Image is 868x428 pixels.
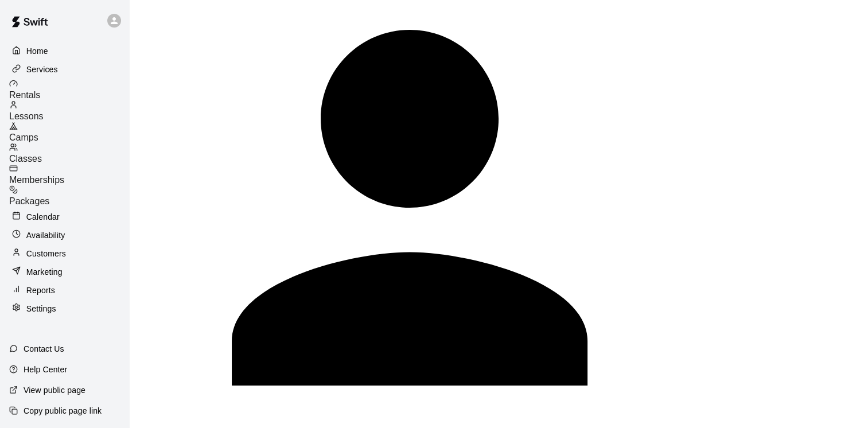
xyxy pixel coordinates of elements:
a: Customers [9,245,120,262]
p: Marketing [26,266,63,278]
span: Lessons [9,111,44,121]
span: Memberships [9,175,64,185]
p: Copy public page link [24,405,102,417]
a: Memberships [9,164,129,185]
a: Rentals [9,79,129,100]
span: Packages [9,196,49,206]
a: Packages [9,185,129,207]
p: Home [26,45,48,57]
p: Availability [26,229,65,241]
p: Calendar [26,211,60,223]
p: Services [26,64,58,75]
a: Services [9,61,120,78]
a: Marketing [9,263,120,281]
span: Rentals [9,90,40,100]
p: View public page [24,384,85,396]
a: Lessons [9,100,129,122]
p: Reports [26,285,55,296]
a: Camps [9,122,129,143]
p: Customers [26,248,66,259]
span: Classes [9,154,42,164]
p: Help Center [24,364,67,375]
a: Availability [9,227,120,244]
a: Reports [9,282,120,299]
a: Home [9,42,120,60]
a: Settings [9,300,120,317]
a: Classes [9,143,129,164]
p: Settings [26,303,56,314]
span: Camps [9,133,38,142]
a: Calendar [9,208,120,225]
p: Contact Us [24,343,64,355]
